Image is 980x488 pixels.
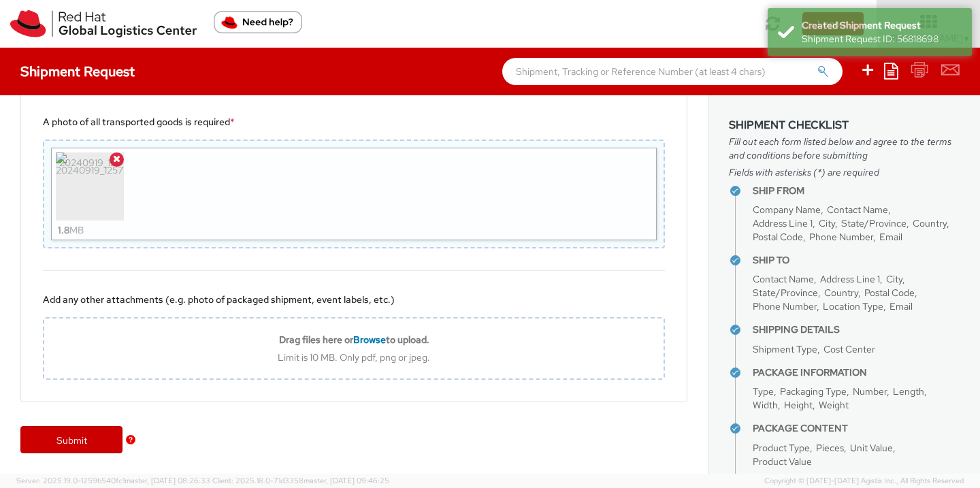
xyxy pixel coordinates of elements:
span: Postal Code [864,287,915,299]
span: Client: 2025.18.0-71d3358 [212,476,389,485]
span: Length [893,385,924,397]
div: Shipment Request ID: 56818698 [802,32,962,46]
strong: 1.8 [58,224,69,236]
span: Email [889,300,913,312]
span: Phone Number [753,300,817,312]
span: Type [753,385,774,397]
span: Product Value [753,455,812,468]
span: Contact Name [827,204,888,216]
span: Height [784,399,813,411]
input: Shipment, Tracking or Reference Number (at least 4 chars) [502,58,843,85]
span: Contact Name [753,273,814,285]
span: Fields with asterisks (*) are required [729,165,960,179]
span: Country [824,287,858,299]
h4: Package Information [753,368,960,378]
div: Created Shipment Request [802,18,962,32]
span: Shipment Type [753,343,817,355]
h4: Shipment Request [20,64,135,79]
span: master, [DATE] 09:46:25 [304,476,389,485]
div: A photo of all transported goods is required [43,115,665,129]
span: City [886,273,902,285]
span: Phone Number [809,231,873,243]
h4: Ship From [753,186,960,196]
h4: Shipping Details [753,325,960,335]
span: Width [753,399,778,411]
span: Unit Value [850,442,893,454]
h4: Package Content [753,423,960,434]
img: rh-logistics-00dfa346123c4ec078e1.svg [10,10,197,37]
span: Number [853,385,887,397]
span: State/Province [841,217,906,229]
div: Limit is 10 MB. Only pdf, png or jpeg. [44,351,664,363]
span: Postal Code [753,231,803,243]
span: Address Line 1 [820,273,880,285]
a: Submit [20,426,122,453]
div: MB [58,221,84,240]
span: Fill out each form listed below and agree to the terms and conditions before submitting [729,135,960,162]
b: Drag files here or to upload. [279,334,429,346]
h3: Shipment Checklist [729,119,960,131]
span: State/Province [753,287,818,299]
span: Address Line 1 [753,217,813,229]
span: Country [913,217,947,229]
span: Cost Center [823,343,875,355]
span: Copyright © [DATE]-[DATE] Agistix Inc., All Rights Reserved [764,476,964,487]
div: Add any other attachments (e.g. photo of packaged shipment, event labels, etc.) [43,293,665,306]
button: Need help? [214,11,302,33]
span: master, [DATE] 08:26:33 [125,476,210,485]
span: Location Type [823,300,883,312]
span: Product Type [753,442,810,454]
h4: Ship To [753,255,960,265]
span: Browse [353,334,386,346]
span: Pieces [816,442,844,454]
img: 20240919_125717.jpg [56,152,124,221]
span: Packaging Type [780,385,847,397]
span: Server: 2025.19.0-1259b540fc1 [16,476,210,485]
span: Email [879,231,902,243]
span: Weight [819,399,849,411]
span: City [819,217,835,229]
span: Company Name [753,204,821,216]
